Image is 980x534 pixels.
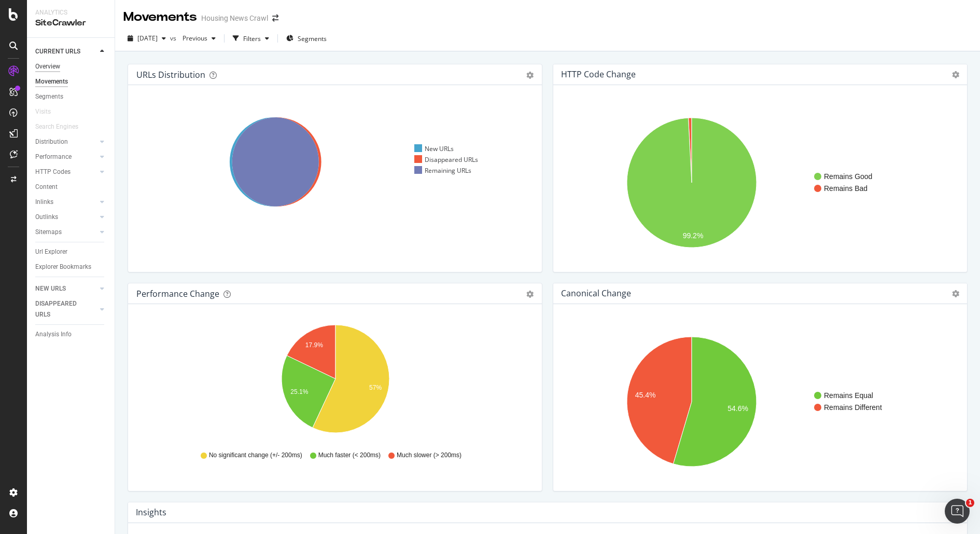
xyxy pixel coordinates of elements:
[178,30,220,47] button: Previous
[123,8,197,26] div: Movements
[35,136,97,147] a: Distribution
[136,505,166,519] h4: Insights
[561,67,636,81] h4: HTTP Code Change
[35,106,51,117] div: Visits
[35,298,88,320] div: DISAPPEARED URLS
[35,17,106,29] div: SiteCrawler
[526,291,534,298] div: gear
[35,61,107,72] a: Overview
[35,121,89,132] a: Search Engines
[35,46,80,57] div: CURRENT URLS
[561,286,631,300] h4: Canonical Change
[178,34,207,43] span: Previous
[35,212,97,223] a: Outlinks
[35,262,107,272] a: Explorer Bookmarks
[137,34,158,43] span: 2025 Aug. 8th
[824,403,882,412] text: Remains Different
[824,172,872,181] text: Remains Good
[35,247,107,257] a: Url Explorer
[727,404,748,413] text: 54.6%
[35,152,97,162] a: Performance
[35,227,62,238] div: Sitemaps
[35,91,107,102] a: Segments
[35,61,60,72] div: Overview
[35,329,107,340] a: Analysis Info
[35,106,61,117] a: Visits
[305,341,323,349] text: 17.9%
[318,451,381,460] span: Much faster (< 200ms)
[298,34,327,43] span: Segments
[414,155,478,164] div: Disappeared URLs
[35,212,58,223] div: Outlinks
[201,13,268,23] div: Housing News Crawl
[35,76,68,87] div: Movements
[397,451,461,460] span: Much slower (> 200ms)
[414,144,454,153] div: New URLs
[290,388,308,395] text: 25.1%
[952,290,959,297] i: Options
[282,30,331,47] button: Segments
[414,166,471,175] div: Remaining URLs
[136,321,534,441] svg: A chart.
[229,30,273,47] button: Filters
[35,227,97,238] a: Sitemaps
[562,102,959,264] svg: A chart.
[35,182,107,193] a: Content
[35,91,63,102] div: Segments
[35,182,58,193] div: Content
[562,321,959,483] svg: A chart.
[35,329,72,340] div: Analysis Info
[136,70,205,80] div: URLs Distribution
[635,391,656,399] text: 45.4%
[35,121,78,132] div: Search Engines
[35,247,67,257] div: Url Explorer
[35,8,106,17] div: Analytics
[526,72,534,79] div: gear
[272,15,278,22] div: arrow-right-arrow-left
[945,499,970,524] iframe: Intercom live chat
[35,197,97,208] a: Inlinks
[170,34,178,43] span: vs
[35,46,97,57] a: CURRENT URLS
[209,451,302,460] span: No significant change (+/- 200ms)
[35,283,66,294] div: NEW URLS
[369,385,382,392] text: 57%
[136,289,219,299] div: Performance Change
[966,499,974,507] span: 1
[35,76,107,87] a: Movements
[35,136,68,147] div: Distribution
[683,231,704,240] text: 99.2%
[35,152,72,162] div: Performance
[123,30,170,47] button: [DATE]
[35,167,97,177] a: HTTP Codes
[35,167,71,177] div: HTTP Codes
[824,391,873,400] text: Remains Equal
[35,298,97,320] a: DISAPPEARED URLS
[35,197,53,208] div: Inlinks
[243,34,261,43] div: Filters
[952,71,959,78] i: Options
[35,262,91,272] div: Explorer Bookmarks
[35,283,97,294] a: NEW URLS
[824,184,867,193] text: Remains Bad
